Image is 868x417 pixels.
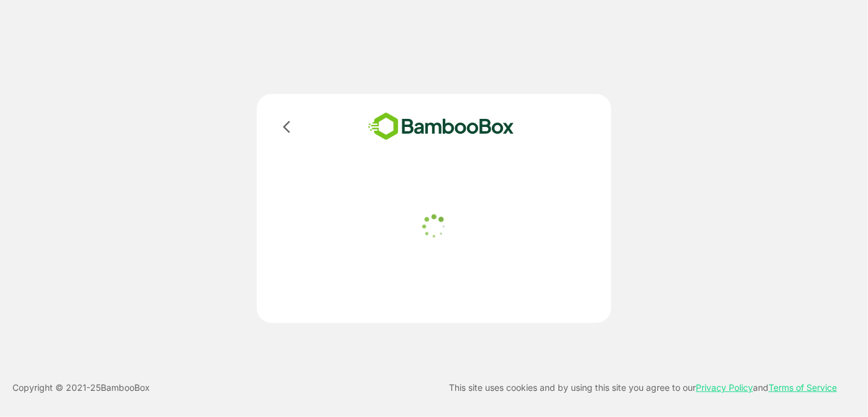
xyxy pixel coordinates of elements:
[769,382,837,393] a: Terms of Service
[12,380,150,395] p: Copyright © 2021- 25 BambooBox
[696,382,753,393] a: Privacy Policy
[418,211,450,242] img: loader
[449,380,837,395] p: This site uses cookies and by using this site you agree to our and
[350,109,532,144] img: bamboobox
